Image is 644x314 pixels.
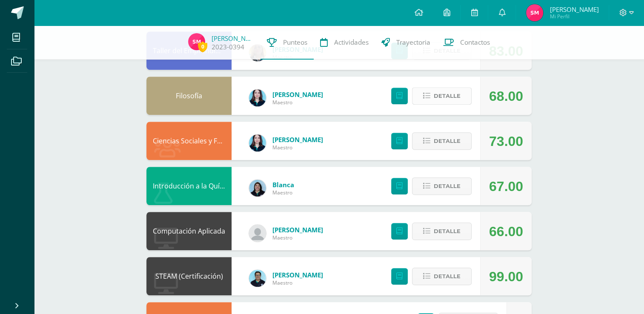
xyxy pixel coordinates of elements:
div: STEAM (Certificación) [146,257,232,295]
a: Trayectoria [375,26,437,60]
a: 2023-0394 [212,43,244,51]
div: 73.00 [489,122,523,160]
span: Maestro [272,279,323,286]
span: Punteos [283,38,307,47]
div: Computación Aplicada [146,212,232,250]
span: Maestro [272,99,323,106]
span: Actividades [334,38,369,47]
img: 6df1b4a1ab8e0111982930b53d21c0fa.png [249,180,266,197]
img: cccdcb54ef791fe124cc064e0dd18e00.png [249,134,266,151]
span: Maestro [272,234,323,241]
div: Filosofía [146,77,232,115]
span: [PERSON_NAME] [550,5,598,14]
span: Detalle [434,133,461,149]
span: Detalle [434,268,461,284]
a: [PERSON_NAME] [272,135,323,144]
span: 0 [198,41,207,52]
img: c7d2b792de1443581096360968678093.png [188,33,205,50]
span: Detalle [434,223,461,239]
div: 99.00 [489,257,523,296]
a: Punteos [260,26,314,60]
button: Detalle [412,223,472,240]
span: Detalle [434,178,461,194]
button: Detalle [412,132,472,150]
img: cccdcb54ef791fe124cc064e0dd18e00.png [249,89,266,106]
span: Maestro [272,144,323,151]
span: Detalle [434,88,461,104]
a: Contactos [437,26,496,60]
button: Detalle [412,268,472,285]
a: [PERSON_NAME] [272,271,323,279]
a: Actividades [314,26,375,60]
img: f1877f136c7c99965f6f4832741acf84.png [249,225,266,242]
div: Ciencias Sociales y Formación Ciudadana [146,122,232,160]
div: Introducción a la Química [146,167,232,205]
div: 66.00 [489,212,523,251]
span: Trayectoria [396,38,430,47]
a: [PERSON_NAME] [272,226,323,234]
img: fa03fa54efefe9aebc5e29dfc8df658e.png [249,270,266,287]
a: [PERSON_NAME] [212,34,254,43]
div: 68.00 [489,77,523,115]
a: Blanca [272,180,294,189]
a: [PERSON_NAME] [272,90,323,99]
img: c7d2b792de1443581096360968678093.png [526,4,543,21]
div: 67.00 [489,167,523,206]
button: Detalle [412,177,472,195]
span: Contactos [460,38,490,47]
button: Detalle [412,87,472,105]
span: Maestro [272,189,294,196]
span: Mi Perfil [550,13,598,20]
